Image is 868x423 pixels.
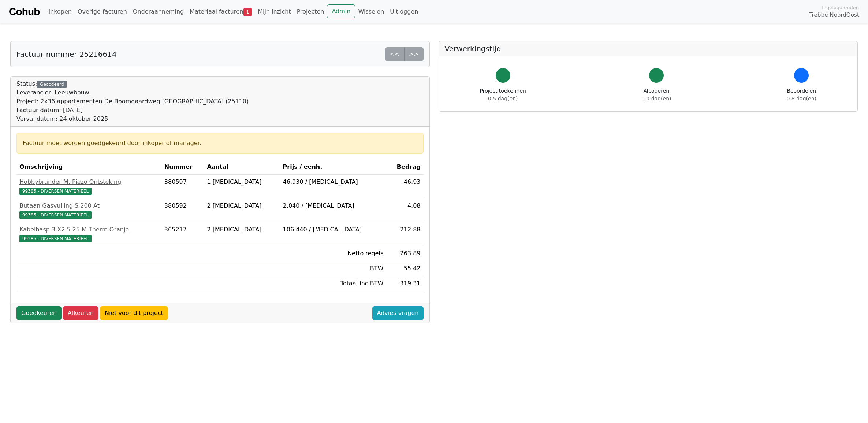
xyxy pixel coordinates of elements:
td: 263.89 [386,246,423,261]
td: BTW [280,261,387,276]
a: Niet voor dit project [100,306,168,320]
td: Totaal inc BTW [280,276,387,291]
td: Netto regels [280,246,387,261]
a: Inkopen [45,4,74,19]
a: Onderaanneming [130,4,187,19]
a: Materiaal facturen1 [187,4,255,19]
span: 99385 - DIVERSEN MATERIEEL [19,188,92,195]
span: 0.5 dag(en) [488,96,518,101]
div: 106.440 / [MEDICAL_DATA] [283,225,384,234]
div: 2 [MEDICAL_DATA] [207,201,277,210]
a: Butaan Gasvulling S 200 At99385 - DIVERSEN MATERIEEL [19,201,159,219]
div: Project: 2x36 appartementen De Boomgaardweg [GEOGRAPHIC_DATA] (25110) [16,97,249,106]
a: Hobbybrander M. Piezo Ontsteking99385 - DIVERSEN MATERIEEL [19,178,159,195]
div: Gecodeerd [37,81,67,88]
td: 380592 [161,198,204,222]
span: 0.8 dag(en) [787,96,816,101]
a: Projecten [294,4,327,19]
div: Status: [16,79,249,123]
th: Prijs / eenh. [280,160,387,175]
div: Hobbybrander M. Piezo Ontsteking [19,178,159,186]
th: Omschrijving [16,160,161,175]
div: Factuur datum: [DATE] [16,106,249,115]
th: Aantal [204,160,280,175]
th: Nummer [161,160,204,175]
td: 4.08 [386,198,423,222]
div: Verval datum: 24 oktober 2025 [16,115,249,123]
h5: Verwerkingstijd [445,44,852,53]
div: 2 [MEDICAL_DATA] [207,225,277,234]
a: Cohub [9,3,40,21]
a: Mijn inzicht [255,4,294,19]
div: Afcoderen [641,87,671,103]
a: Goedkeuren [16,306,62,320]
a: Overige facturen [75,4,130,19]
h5: Factuur nummer 25216614 [16,50,117,59]
a: Kabelhasp.3 X2.5 25 M Therm.Oranje99385 - DIVERSEN MATERIEEL [19,225,159,243]
div: 46.930 / [MEDICAL_DATA] [283,178,384,186]
div: 1 [MEDICAL_DATA] [207,178,277,186]
div: Butaan Gasvulling S 200 At [19,201,159,210]
div: 2.040 / [MEDICAL_DATA] [283,201,384,210]
div: Factuur moet worden goedgekeurd door inkoper of manager. [23,139,417,148]
span: 99385 - DIVERSEN MATERIEEL [19,235,92,242]
td: 55.42 [386,261,423,276]
td: 380597 [161,175,204,198]
div: Kabelhasp.3 X2.5 25 M Therm.Oranje [19,225,159,234]
div: Project toekennen [480,87,526,103]
span: 99385 - DIVERSEN MATERIEEL [19,211,92,219]
td: 365217 [161,222,204,246]
td: 319.31 [386,276,423,291]
td: 46.93 [386,175,423,198]
div: Beoordelen [787,87,816,103]
div: Leverancier: Leeuwbouw [16,88,249,97]
span: 1 [243,8,252,16]
a: Uitloggen [387,4,421,19]
a: Afkeuren [63,306,98,320]
span: 0.0 dag(en) [641,96,671,101]
th: Bedrag [386,160,423,175]
span: Ingelogd onder: [822,4,859,11]
a: Advies vragen [372,306,424,320]
td: 212.88 [386,222,423,246]
a: Admin [327,4,355,18]
a: Wisselen [355,4,387,19]
span: Trebbe NoordOost [809,11,859,19]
